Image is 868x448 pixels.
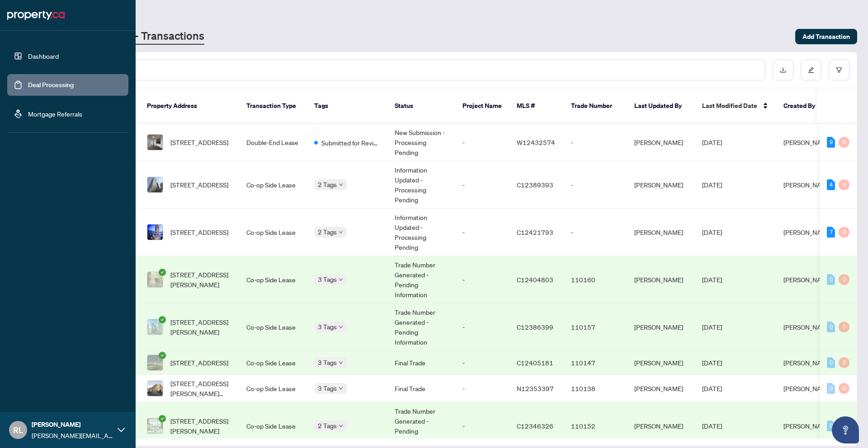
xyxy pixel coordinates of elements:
[32,430,113,440] span: [PERSON_NAME][EMAIL_ADDRESS][DOMAIN_NAME]
[170,317,232,337] span: [STREET_ADDRESS][PERSON_NAME]
[147,224,163,240] img: thumbnail-img
[783,422,832,430] span: [PERSON_NAME]
[455,256,509,303] td: -
[627,209,695,256] td: [PERSON_NAME]
[627,124,695,161] td: [PERSON_NAME]
[387,303,455,351] td: Trade Number Generated - Pending Information
[827,274,835,285] div: 0
[147,177,163,192] img: thumbnail-img
[702,181,722,189] span: [DATE]
[170,137,228,147] span: [STREET_ADDRESS]
[702,228,722,236] span: [DATE]
[455,209,509,256] td: -
[801,60,821,80] button: edit
[307,89,387,124] th: Tags
[517,181,553,189] span: C12389393
[517,323,553,331] span: C12386399
[32,420,113,429] span: [PERSON_NAME]
[239,89,307,124] th: Transaction Type
[239,303,307,351] td: Co-op Side Lease
[517,138,555,146] span: W12432574
[339,386,343,391] span: down
[832,416,859,443] button: Open asap
[455,124,509,161] td: -
[780,67,786,73] span: download
[170,180,228,190] span: [STREET_ADDRESS]
[783,228,832,236] span: [PERSON_NAME]
[517,422,553,430] span: C12346326
[564,89,627,124] th: Trade Number
[318,420,337,431] span: 2 Tags
[827,420,835,431] div: 0
[339,182,343,187] span: down
[159,415,166,422] span: check-circle
[147,355,163,370] img: thumbnail-img
[839,322,849,332] div: 0
[28,81,74,89] a: Deal Processing
[170,416,232,436] span: [STREET_ADDRESS][PERSON_NAME]
[776,89,830,124] th: Created By
[564,303,627,351] td: 110157
[455,89,509,124] th: Project Name
[773,60,793,80] button: download
[627,89,695,124] th: Last Updated By
[517,228,553,236] span: C12421793
[827,227,835,238] div: 7
[839,274,849,285] div: 0
[839,357,849,368] div: 0
[339,230,343,234] span: down
[28,52,59,60] a: Dashboard
[170,358,228,368] span: [STREET_ADDRESS]
[455,161,509,209] td: -
[783,275,832,284] span: [PERSON_NAME]
[387,124,455,161] td: New Submission - Processing Pending
[517,384,554,392] span: N12353397
[318,274,337,285] span: 3 Tags
[318,322,337,332] span: 3 Tags
[318,227,337,237] span: 2 Tags
[627,351,695,375] td: [PERSON_NAME]
[517,275,553,284] span: C12404803
[783,359,832,367] span: [PERSON_NAME]
[147,272,163,287] img: thumbnail-img
[783,138,832,146] span: [PERSON_NAME]
[387,351,455,375] td: Final Trade
[239,161,307,209] td: Co-op Side Lease
[339,277,343,282] span: down
[170,227,228,237] span: [STREET_ADDRESS]
[147,418,163,434] img: thumbnail-img
[827,179,835,190] div: 4
[239,256,307,303] td: Co-op Side Lease
[339,424,343,428] span: down
[695,89,776,124] th: Last Modified Date
[318,179,337,190] span: 2 Tags
[627,303,695,351] td: [PERSON_NAME]
[839,383,849,394] div: 0
[170,378,232,398] span: [STREET_ADDRESS][PERSON_NAME][PERSON_NAME]
[387,256,455,303] td: Trade Number Generated - Pending Information
[564,209,627,256] td: -
[836,67,842,73] span: filter
[170,270,232,289] span: [STREET_ADDRESS][PERSON_NAME]
[339,325,343,329] span: down
[564,124,627,161] td: -
[28,110,82,118] a: Mortgage Referrals
[564,375,627,402] td: 110138
[827,383,835,394] div: 0
[827,357,835,368] div: 0
[627,375,695,402] td: [PERSON_NAME]
[455,375,509,402] td: -
[702,275,722,284] span: [DATE]
[455,351,509,375] td: -
[827,137,835,148] div: 9
[387,89,455,124] th: Status
[239,209,307,256] td: Co-op Side Lease
[702,101,757,111] span: Last Modified Date
[387,209,455,256] td: Information Updated - Processing Pending
[702,323,722,331] span: [DATE]
[564,351,627,375] td: 110147
[702,422,722,430] span: [DATE]
[802,29,850,44] span: Add Transaction
[627,256,695,303] td: [PERSON_NAME]
[783,323,832,331] span: [PERSON_NAME]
